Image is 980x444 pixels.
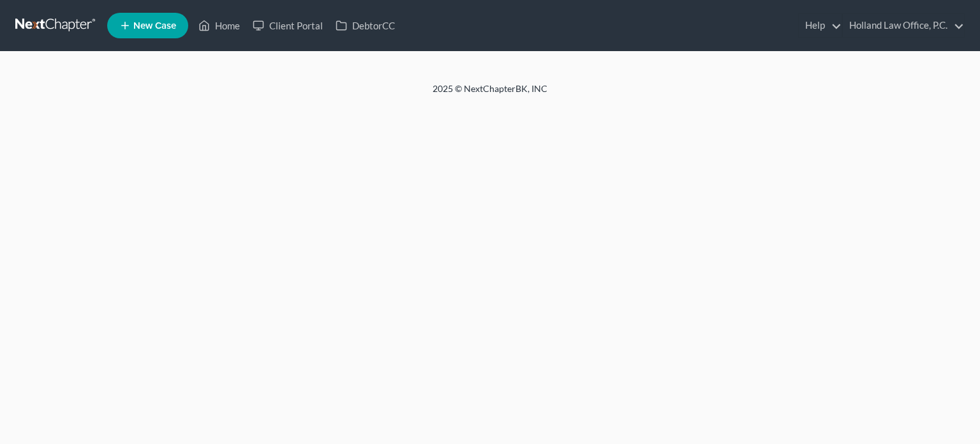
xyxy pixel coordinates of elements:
a: Client Portal [246,14,329,37]
a: Help [799,14,842,37]
a: Home [192,14,246,37]
new-legal-case-button: New Case [107,13,188,38]
a: DebtorCC [329,14,401,37]
div: 2025 © NextChapterBK, INC [126,82,854,105]
a: Holland Law Office, P.C. [843,14,964,37]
